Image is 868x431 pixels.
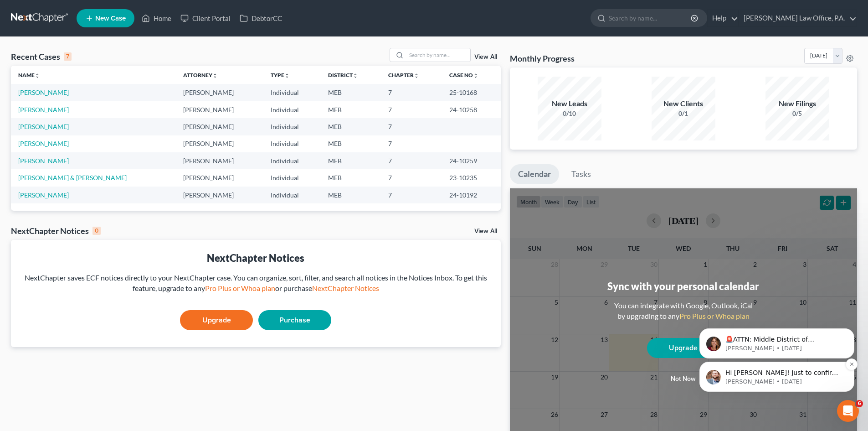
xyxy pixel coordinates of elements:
[40,107,157,115] p: Message from James, sent 3w ago
[381,118,442,135] td: 7
[765,109,829,118] div: 0/5
[647,338,720,358] a: Upgrade
[18,157,69,165] a: [PERSON_NAME]
[64,52,72,61] div: 7
[176,135,263,152] td: [PERSON_NAME]
[647,370,720,388] button: Not now
[263,84,321,101] td: Individual
[449,72,478,78] a: Case Nounfold_more
[160,88,172,100] button: Dismiss notification
[18,140,69,147] a: [PERSON_NAME]
[328,72,358,78] a: Districtunfold_more
[510,164,559,184] a: Calendar
[205,284,275,292] a: Pro Plus or Whoa plan
[353,73,358,78] i: unfold_more
[263,169,321,186] td: Individual
[611,301,756,322] div: You can integrate with Google, Outlook, iCal by upgrading to any
[21,66,35,81] img: Profile image for Katie
[11,51,72,62] div: Recent Cases
[381,152,442,169] td: 7
[180,310,253,330] a: Upgrade
[40,74,157,82] p: Message from Katie, sent 4w ago
[284,73,290,78] i: unfold_more
[18,106,69,114] a: [PERSON_NAME]
[263,101,321,118] td: Individual
[381,84,442,101] td: 7
[414,73,419,78] i: unfold_more
[538,99,601,109] div: New Leads
[442,169,501,186] td: 23-10235
[18,174,127,182] a: [PERSON_NAME] & [PERSON_NAME]
[40,65,154,145] span: 🚨ATTN: Middle District of [US_STATE] The court has added a new Credit Counseling Field that we ne...
[856,400,863,407] span: 6
[312,284,379,292] a: NextChapter Notices
[563,164,599,184] a: Tasks
[263,135,321,152] td: Individual
[176,169,263,186] td: [PERSON_NAME]
[388,72,419,78] a: Chapterunfold_more
[176,101,263,118] td: [PERSON_NAME]
[18,88,69,96] a: [PERSON_NAME]
[18,123,69,130] a: [PERSON_NAME]
[381,101,442,118] td: 7
[442,152,501,169] td: 24-10259
[18,251,493,265] div: NextChapter Notices
[183,72,218,78] a: Attorneyunfold_more
[176,84,263,101] td: [PERSON_NAME]
[11,225,101,236] div: NextChapter Notices
[176,118,263,135] td: [PERSON_NAME]
[679,312,750,320] a: Pro Plus or Whoa plan
[35,73,40,78] i: unfold_more
[212,73,218,78] i: unfold_more
[258,310,331,330] a: Purchase
[442,101,501,118] td: 24-10258
[652,109,715,118] div: 0/1
[510,53,575,64] h3: Monthly Progress
[14,58,169,88] div: message notification from Katie, 4w ago. 🚨ATTN: Middle District of Florida The court has added a ...
[18,72,40,78] a: Nameunfold_more
[321,118,381,135] td: MEB
[321,135,381,152] td: MEB
[652,99,715,109] div: New Clients
[765,99,829,109] div: New Filings
[381,135,442,152] td: 7
[18,273,493,294] div: NextChapter saves ECF notices directly to your NextChapter case. You can organize, sort, filter, ...
[442,187,501,203] td: 24-10192
[406,48,470,62] input: Search by name...
[263,187,321,203] td: Individual
[263,152,321,169] td: Individual
[137,10,176,26] a: Home
[473,73,478,78] i: unfold_more
[381,187,442,203] td: 7
[381,169,442,186] td: 7
[708,10,738,26] a: Help
[40,99,154,151] span: Hi [PERSON_NAME]! Just to confirm, are you dragging the Certificate of Credit Counseling from the...
[271,72,290,78] a: Typeunfold_more
[538,109,601,118] div: 0/10
[176,152,263,169] td: [PERSON_NAME]
[321,152,381,169] td: MEB
[837,400,859,422] iframe: Intercom live chat
[95,15,126,22] span: New Case
[263,118,321,135] td: Individual
[321,84,381,101] td: MEB
[442,84,501,101] td: 25-10168
[176,187,263,203] td: [PERSON_NAME]
[321,169,381,186] td: MEB
[739,10,857,26] a: [PERSON_NAME] Law Office, P.A.
[686,270,868,406] iframe: Intercom notifications message
[474,54,497,60] a: View All
[609,10,692,26] input: Search by name...
[474,228,497,234] a: View All
[321,101,381,118] td: MEB
[92,227,101,235] div: 0
[321,187,381,203] td: MEB
[607,279,759,293] div: Sync with your personal calendar
[176,10,235,26] a: Client Portal
[18,191,69,199] a: [PERSON_NAME]
[235,10,287,26] a: DebtorCC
